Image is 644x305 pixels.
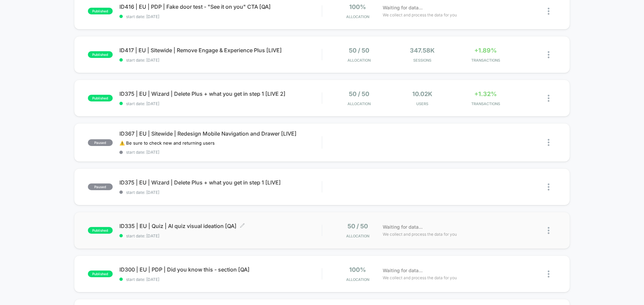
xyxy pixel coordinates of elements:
[119,150,322,155] span: start date: [DATE]
[349,3,366,10] span: 100%
[548,95,549,102] img: close
[119,277,322,282] span: start date: [DATE]
[88,51,113,58] span: published
[474,90,497,97] span: +1.32%
[383,4,423,11] span: Waiting for data...
[474,47,497,54] span: +1.89%
[346,277,369,282] span: Allocation
[88,183,113,190] span: paused
[88,95,113,101] span: published
[346,14,369,19] span: Allocation
[349,90,369,97] span: 50 / 50
[119,179,322,186] span: ID375 | EU | Wizard | Delete Plus + what you get in step 1 [LIVE]
[346,234,369,238] span: Allocation
[412,90,432,97] span: 10.02k
[455,58,516,63] span: TRANSACTIONS
[392,101,452,106] span: Users
[349,47,369,54] span: 50 / 50
[548,8,549,15] img: close
[383,275,457,281] span: We collect and process the data for you
[119,130,322,137] span: ID367 | EU | Sitewide | Redesign Mobile Navigation and Drawer [LIVE]
[119,90,322,97] span: ID375 | EU | Wizard | Delete Plus + what you get in step 1 [LIVE 2]
[548,51,549,58] img: close
[119,101,322,106] span: start date: [DATE]
[119,233,322,238] span: start date: [DATE]
[88,139,113,146] span: paused
[392,58,452,63] span: Sessions
[347,223,368,230] span: 50 / 50
[88,8,113,14] span: published
[119,266,322,273] span: ID300 | EU | PDP | Did you know this - section [QA]
[119,3,322,10] span: ID416 | EU | PDP | Fake door test - "See it on you" CTA [QA]
[548,271,549,278] img: close
[347,101,371,106] span: Allocation
[119,190,322,195] span: start date: [DATE]
[548,227,549,234] img: close
[119,58,322,63] span: start date: [DATE]
[548,183,549,190] img: close
[410,47,435,54] span: 347.58k
[119,47,322,54] span: ID417 | EU | Sitewide | Remove Engage & Experience Plus [LIVE]
[383,231,457,237] span: We collect and process the data for you
[119,140,215,146] span: ⚠️ Be sure to check new and returning users
[119,14,322,19] span: start date: [DATE]
[347,58,371,63] span: Allocation
[383,12,457,18] span: We collect and process the data for you
[119,223,322,229] span: ID335 | EU | Quiz | AI quiz visual ideation [QA]
[383,267,423,274] span: Waiting for data...
[383,223,423,231] span: Waiting for data...
[349,266,366,273] span: 100%
[88,271,113,277] span: published
[455,101,516,106] span: TRANSACTIONS
[548,139,549,146] img: close
[88,227,113,234] span: published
